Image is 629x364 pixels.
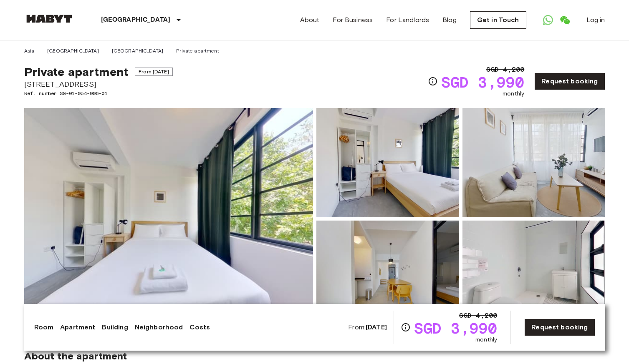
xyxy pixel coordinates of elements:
[524,319,595,336] a: Request booking
[459,311,497,321] span: SGD 4,200
[24,47,35,55] a: Asia
[34,322,54,332] a: Room
[24,350,127,362] span: About the apartment
[534,73,605,90] a: Request booking
[316,108,459,217] img: Picture of unit SG-01-054-006-01
[540,12,556,28] a: Open WhatsApp
[366,323,387,331] b: [DATE]
[428,76,438,86] svg: Check cost overview for full price breakdown. Please note that discounts apply to new joiners onl...
[300,15,320,25] a: About
[441,75,524,90] span: SGD 3,990
[47,47,99,55] a: [GEOGRAPHIC_DATA]
[462,221,605,330] img: Picture of unit SG-01-054-006-01
[24,65,129,79] span: Private apartment
[475,336,497,344] span: monthly
[135,68,173,76] span: From [DATE]
[24,79,173,90] span: [STREET_ADDRESS]
[24,108,313,330] img: Marketing picture of unit SG-01-054-006-01
[102,322,128,332] a: Building
[401,322,411,332] svg: Check cost overview for full price breakdown. Please note that discounts apply to new joiners onl...
[462,108,605,217] img: Picture of unit SG-01-054-006-01
[556,12,573,28] a: Open WeChat
[442,15,457,25] a: Blog
[348,323,387,332] span: From:
[24,90,173,97] span: Ref. number SG-01-054-006-01
[486,65,524,75] span: SGD 4,200
[333,15,373,25] a: For Business
[414,321,497,336] span: SGD 3,990
[189,322,210,332] a: Costs
[24,15,74,23] img: Habyt
[586,15,605,25] a: Log in
[386,15,429,25] a: For Landlords
[112,47,164,55] a: [GEOGRAPHIC_DATA]
[176,47,219,55] a: Private apartment
[316,221,459,330] img: Picture of unit SG-01-054-006-01
[135,322,183,332] a: Neighborhood
[470,11,526,29] a: Get in Touch
[503,90,524,98] span: monthly
[101,15,171,25] p: [GEOGRAPHIC_DATA]
[60,322,95,332] a: Apartment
